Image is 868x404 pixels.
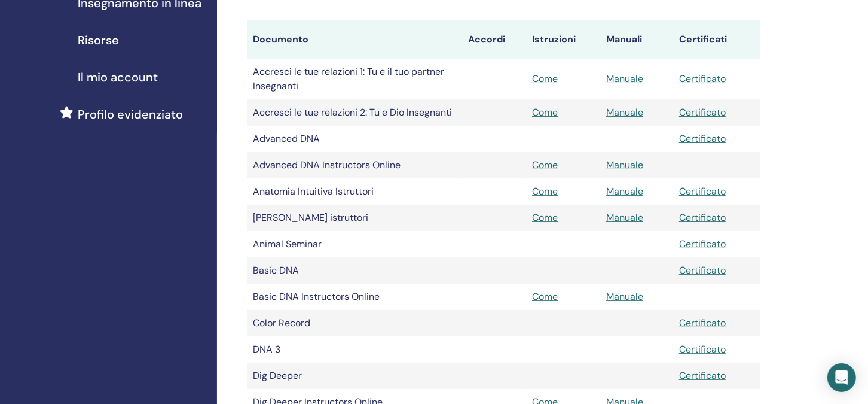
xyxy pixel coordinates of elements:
a: Certificato [679,343,726,356]
td: Dig Deeper [247,363,462,389]
th: Documento [247,20,462,59]
a: Certificato [679,106,726,119]
a: Come [532,290,558,303]
td: Accresci le tue relazioni 2: Tu e Dio Insegnanti [247,99,462,126]
td: Advanced DNA Instructors Online [247,152,462,178]
td: Basic DNA [247,257,462,284]
td: Animal Seminar [247,231,462,257]
a: Come [532,211,558,224]
a: Certificato [679,185,726,198]
a: Come [532,159,558,171]
a: Manuale [606,106,643,119]
a: Manuale [606,72,643,85]
a: Come [532,72,558,85]
a: Certificato [679,211,726,224]
a: Manuale [606,290,643,303]
td: Basic DNA Instructors Online [247,284,462,310]
td: Anatomia Intuitiva Istruttori [247,178,462,205]
span: Il mio account [78,68,158,86]
a: Certificato [679,317,726,329]
th: Accordi [462,20,526,59]
th: Manuali [600,20,673,59]
div: Open Intercom Messenger [827,363,856,392]
td: [PERSON_NAME] istruttori [247,205,462,231]
a: Manuale [606,211,643,224]
th: Certificati [673,20,760,59]
span: Risorse [78,31,119,49]
td: DNA 3 [247,336,462,363]
a: Manuale [606,159,643,171]
a: Come [532,185,558,198]
span: Profilo evidenziato [78,105,183,123]
th: Istruzioni [526,20,600,59]
a: Certificato [679,132,726,145]
a: Manuale [606,185,643,198]
td: Accresci le tue relazioni 1: Tu e il tuo partner Insegnanti [247,59,462,99]
a: Come [532,106,558,119]
a: Certificato [679,238,726,250]
td: Advanced DNA [247,126,462,152]
a: Certificato [679,264,726,277]
a: Certificato [679,72,726,85]
a: Certificato [679,369,726,382]
td: Color Record [247,310,462,336]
